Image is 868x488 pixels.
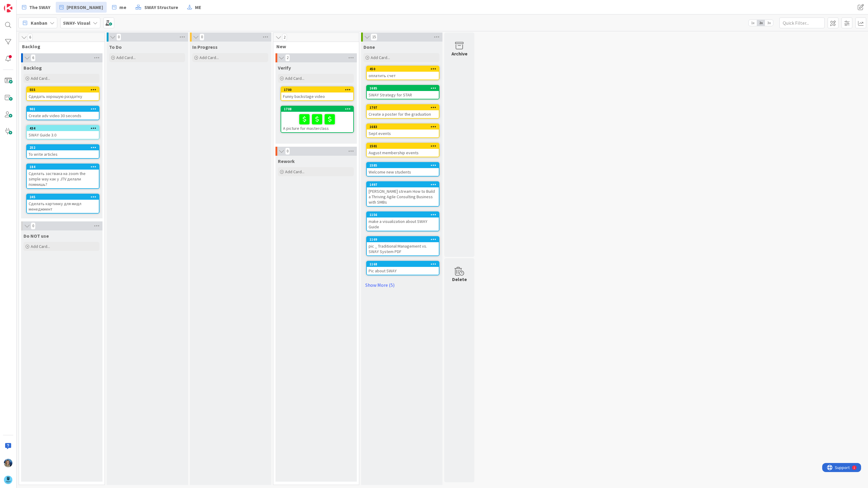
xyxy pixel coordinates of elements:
div: 450оплатить счет [367,66,439,80]
div: 184 [30,165,99,169]
a: [PERSON_NAME] [56,2,107,13]
span: 2 [282,34,287,41]
span: 3x [765,20,773,26]
a: 1700Funny backstage video [281,86,354,101]
div: 434SWAY Guide 3.0 [27,126,99,139]
div: 1685 [367,86,439,91]
div: 1685SWAY Strategy for STAR [367,86,439,99]
div: 1585 [367,163,439,168]
span: Kanban [31,19,47,27]
span: To Do [109,44,122,50]
a: 555Сдедать хорошую раздатку [26,86,99,101]
img: Visit kanbanzone.com [4,4,12,12]
span: Add Card... [116,55,136,60]
a: 450оплатить счет [366,66,439,80]
div: 1700 [284,88,353,92]
div: 450 [367,66,439,72]
input: Quick Filter... [779,17,825,28]
a: 1497[PERSON_NAME] stream How to Build a Thriving Agile Consulting Business with SMBs [366,181,439,207]
div: 1 [31,2,33,7]
span: Backlog [24,65,42,71]
span: [PERSON_NAME] [67,4,103,11]
div: 1169 [367,237,439,242]
div: Pic about SWAY [367,267,439,275]
div: 252 [30,145,99,150]
div: SWAY Guide 3.0 [27,131,99,139]
a: 1707Create a poster for the graduation [366,104,439,119]
div: 1156 [370,213,439,217]
a: 252To write articles [26,144,99,159]
span: Rework [278,158,295,164]
div: Create adv video 30 seconds [27,112,99,120]
div: 1168 [367,261,439,267]
div: 252 [27,145,99,150]
a: me [108,2,130,13]
div: A picture for masterclass [281,112,353,132]
span: ME [195,4,201,11]
div: 901Create adv video 30 seconds [27,106,99,120]
div: 1168 [370,262,439,266]
div: pic _ Traditional Management vs. SWAY System PDF [367,242,439,255]
div: 1497 [367,182,439,187]
a: 1683Sept events [366,124,439,138]
div: 901 [30,107,99,111]
div: 1700Funny backstage video [281,87,353,100]
span: Add Card... [285,169,304,174]
div: 1168Pic about SWAY [367,261,439,275]
div: 245Сделать картинку для мидл менеджмент [27,194,99,213]
span: In Progress [192,44,218,50]
div: оплатить счет [367,72,439,80]
div: 1708A picture for masterclass [281,106,353,132]
div: Create a poster for the graduation [367,110,439,118]
img: avatar [4,476,12,484]
span: Verify [278,65,291,71]
div: 1707 [367,105,439,110]
div: 1708 [281,106,353,112]
div: [PERSON_NAME] stream How to Build a Thriving Agile Consulting Business with SMBs [367,187,439,206]
a: 1685SWAY Strategy for STAR [366,85,439,99]
div: 184Сделать заствака на zoom the simple way как у JTV делали помнишь? [27,164,99,188]
a: 1708A picture for masterclass [281,106,354,133]
span: 6 [31,54,36,61]
a: 184Сделать заствака на zoom the simple way как у JTV делали помнишь? [26,164,99,189]
img: MA [4,459,12,467]
span: 2 [285,54,290,61]
a: The SWAY [18,2,54,13]
div: Сделать заствака на zoom the simple way как у JTV делали помнишь? [27,170,99,188]
div: 1501August membership events [367,143,439,157]
div: 901 [27,106,99,112]
a: 434SWAY Guide 3.0 [26,125,99,139]
a: SWAY Structure [132,2,182,13]
a: 1585Welcome new students [366,162,439,177]
div: August membership events [367,149,439,157]
div: 184 [27,164,99,170]
div: 450 [370,67,439,71]
div: 1585 [370,163,439,167]
span: 15 [371,33,377,41]
div: 1707Create a poster for the graduation [367,105,439,118]
div: Delete [452,276,467,283]
div: 1708 [284,107,353,111]
div: 555 [30,88,99,92]
span: 6 [28,34,33,41]
div: 555Сдедать хорошую раздатку [27,87,99,100]
div: 1707 [370,105,439,110]
div: 1683 [370,125,439,129]
span: 0 [31,222,36,230]
a: 1169pic _ Traditional Management vs. SWAY System PDF [366,236,439,256]
div: 1585Welcome new students [367,163,439,176]
div: Archive [451,50,467,57]
span: The SWAY [29,4,50,11]
span: Add Card... [200,55,219,60]
div: 252To write articles [27,145,99,158]
a: ME [184,2,205,13]
div: 1156 [367,212,439,217]
div: To write articles [27,150,99,158]
span: Backlog [22,43,97,49]
div: 1497[PERSON_NAME] stream How to Build a Thriving Agile Consulting Business with SMBs [367,182,439,206]
a: 901Create adv video 30 seconds [26,106,99,120]
span: 0 [116,33,121,41]
a: 1168Pic about SWAY [366,261,439,275]
div: SWAY Strategy for STAR [367,91,439,99]
div: 1685 [370,86,439,90]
